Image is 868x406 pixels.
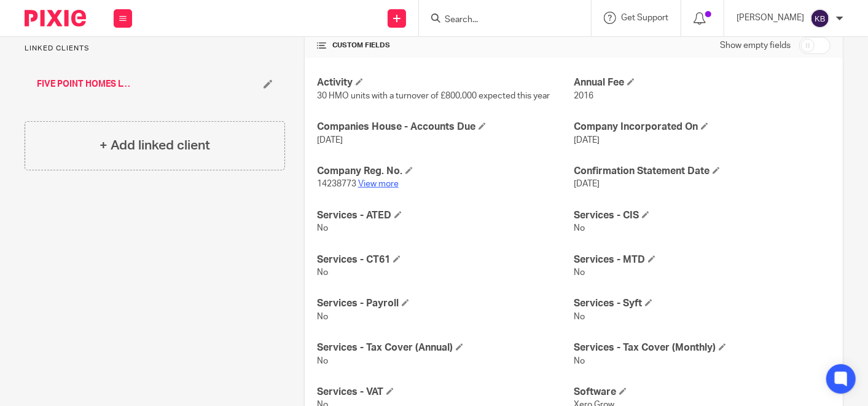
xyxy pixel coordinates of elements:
h4: Annual Fee [574,76,831,89]
span: 2016 [574,92,593,100]
a: FIVE POINT HOMES LTD [37,78,131,90]
h4: Services - MTD [574,253,831,266]
img: svg%3E [810,9,830,28]
h4: Services - Tax Cover (Monthly) [574,341,831,354]
span: No [574,312,585,321]
h4: Services - CIS [574,209,831,222]
h4: Activity [317,76,574,89]
img: Pixie [25,10,86,26]
span: No [574,268,585,277]
h4: Confirmation Statement Date [574,165,831,178]
h4: Company Incorporated On [574,121,831,133]
span: Get Support [621,14,668,22]
h4: Services - Payroll [317,297,574,310]
span: No [574,357,585,365]
span: No [317,357,328,365]
span: [DATE] [317,136,343,145]
h4: CUSTOM FIELDS [317,41,574,50]
span: 14238773 [317,180,356,188]
span: No [317,224,328,233]
span: [DATE] [574,180,600,188]
span: [DATE] [574,136,600,145]
span: 30 HMO units with a turnover of £800,000 expected this year [317,92,550,100]
h4: Software [574,386,831,399]
h4: Services - CT61 [317,253,574,266]
a: View more [358,180,399,188]
p: [PERSON_NAME] [737,12,804,24]
h4: Services - Syft [574,297,831,310]
label: Show empty fields [720,39,791,52]
h4: + Add linked client [100,136,210,155]
span: No [317,312,328,321]
h4: Services - ATED [317,209,574,222]
h4: Services - VAT [317,386,574,399]
input: Search [444,15,554,26]
h4: Services - Tax Cover (Annual) [317,341,574,354]
h4: Company Reg. No. [317,165,574,178]
span: No [574,224,585,233]
p: Linked clients [25,44,285,54]
span: No [317,268,328,277]
h4: Companies House - Accounts Due [317,121,574,133]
